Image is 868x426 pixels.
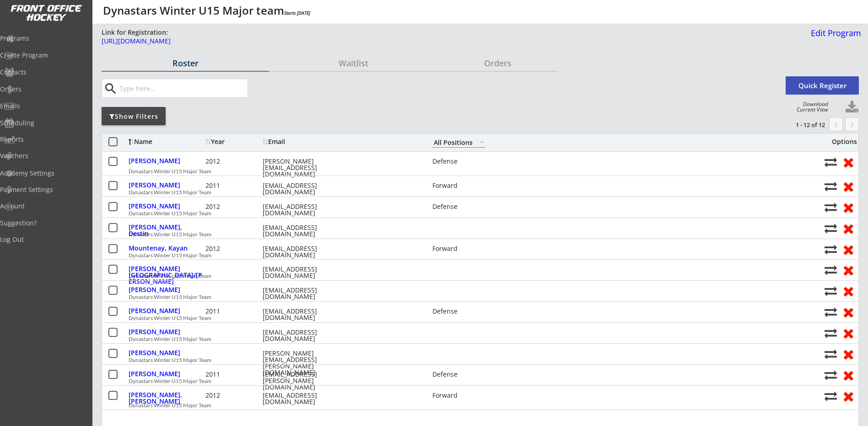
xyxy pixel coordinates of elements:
[263,138,345,145] div: Email
[263,287,345,300] div: [EMAIL_ADDRESS][DOMAIN_NAME]
[129,190,819,195] div: Dynastars Winter U15 Major Team
[129,253,819,258] div: Dynastars Winter U15 Major Team
[840,347,857,361] button: Remove from roster (no refund)
[263,350,345,376] div: [PERSON_NAME][EMAIL_ADDRESS][PERSON_NAME][DOMAIN_NAME]
[284,10,310,16] em: Starts [DATE]
[129,169,819,174] div: Dynastars Winter U15 Major Team
[129,392,203,405] div: [PERSON_NAME], [PERSON_NAME]
[205,308,260,314] div: 2011
[792,101,828,112] div: Download Current View
[825,264,837,276] button: Move player
[840,305,857,319] button: Remove from roster (no refund)
[263,266,345,279] div: [EMAIL_ADDRESS][DOMAIN_NAME]
[205,245,260,252] div: 2012
[102,38,563,44] div: [URL][DOMAIN_NAME]
[825,285,837,297] button: Move player
[840,389,857,403] button: Remove from roster (no refund)
[102,28,169,37] div: Link for Registration:
[807,29,861,45] a: Edit Program
[129,232,819,237] div: Dynastars Winter U15 Major Team
[263,224,345,237] div: [EMAIL_ADDRESS][DOMAIN_NAME]
[205,158,260,165] div: 2012
[777,121,825,129] div: 1 - 12 of 12
[807,29,861,37] div: Edit Program
[263,371,345,390] div: [EMAIL_ADDRESS][PERSON_NAME][DOMAIN_NAME]
[825,138,857,145] div: Options
[129,245,203,251] div: Mountenay, Kayan
[102,112,166,121] div: Show Filters
[825,201,837,213] button: Move player
[840,368,857,382] button: Remove from roster (no refund)
[825,348,837,360] button: Move player
[129,357,819,363] div: Dynastars Winter U15 Major Team
[840,200,857,214] button: Remove from roster (no refund)
[205,203,260,210] div: 2012
[205,392,260,399] div: 2012
[129,273,819,279] div: Dynastars Winter U15 Major Team
[263,392,345,405] div: [EMAIL_ADDRESS][DOMAIN_NAME]
[205,371,260,378] div: 2011
[129,329,203,335] div: [PERSON_NAME]
[825,306,837,318] button: Move player
[263,182,345,195] div: [EMAIL_ADDRESS][DOMAIN_NAME]
[263,329,345,342] div: [EMAIL_ADDRESS][DOMAIN_NAME]
[432,245,486,252] div: Forward
[840,221,857,235] button: Remove from roster (no refund)
[825,243,837,256] button: Move player
[129,294,819,300] div: Dynastars Winter U15 Major Team
[263,245,345,258] div: [EMAIL_ADDRESS][DOMAIN_NAME]
[438,59,558,67] div: Orders
[825,156,837,168] button: Move player
[845,101,859,114] button: Click to download full roster. Your browser settings may try to block it, check your security set...
[786,76,859,95] button: Quick Register
[129,336,819,342] div: Dynastars Winter U15 Major Team
[129,224,203,237] div: [PERSON_NAME], Destin
[129,308,203,314] div: [PERSON_NAME]
[825,369,837,381] button: Move player
[840,179,857,193] button: Remove from roster (no refund)
[129,378,819,384] div: Dynastars Winter U15 Major Team
[825,180,837,192] button: Move player
[829,117,843,131] button: chevron_left
[129,350,203,356] div: [PERSON_NAME]
[205,182,260,189] div: 2011
[129,182,203,188] div: [PERSON_NAME]
[129,287,203,293] div: [PERSON_NAME]
[102,38,563,49] a: [URL][DOMAIN_NAME]
[840,242,857,256] button: Remove from roster (no refund)
[129,138,203,145] div: Name
[825,390,837,402] button: Move player
[129,315,819,321] div: Dynastars Winter U15 Major Team
[129,203,203,209] div: [PERSON_NAME]
[432,308,486,314] div: Defense
[263,308,345,321] div: [EMAIL_ADDRESS][DOMAIN_NAME]
[432,182,486,189] div: Forward
[432,392,486,399] div: Forward
[205,138,260,145] div: Year
[840,263,857,277] button: Remove from roster (no refund)
[103,81,118,96] button: search
[845,117,859,131] button: keyboard_arrow_right
[840,326,857,340] button: Remove from roster (no refund)
[129,158,203,164] div: [PERSON_NAME]
[102,59,269,67] div: Roster
[129,403,819,408] div: Dynastars Winter U15 Major Team
[129,211,819,216] div: Dynastars Winter U15 Major Team
[432,371,486,378] div: Defense
[263,203,345,216] div: [EMAIL_ADDRESS][DOMAIN_NAME]
[129,371,203,377] div: [PERSON_NAME]
[432,158,486,165] div: Defense
[840,284,857,298] button: Remove from roster (no refund)
[129,266,203,285] div: [PERSON_NAME][GEOGRAPHIC_DATA]/[PERSON_NAME]
[825,222,837,234] button: Move player
[840,155,857,169] button: Remove from roster (no refund)
[825,327,837,339] button: Move player
[263,158,345,177] div: [PERSON_NAME][EMAIL_ADDRESS][DOMAIN_NAME]
[270,59,437,67] div: Waitlist
[432,203,486,210] div: Defense
[118,79,248,97] input: Type here...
